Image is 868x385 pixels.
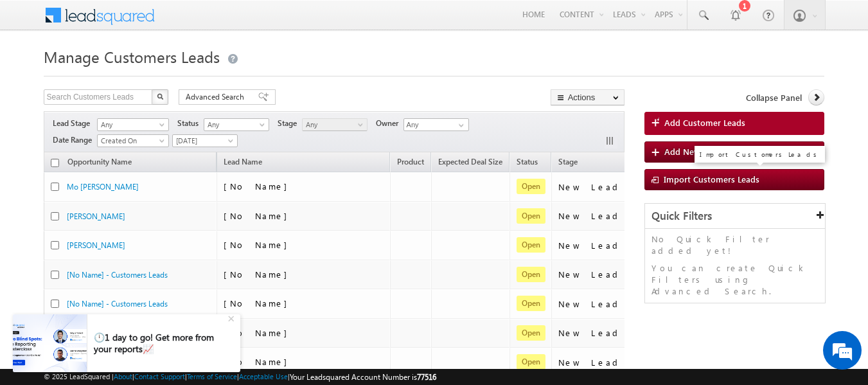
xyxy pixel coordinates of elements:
span: [No Name] [224,298,294,309]
span: Open [517,208,545,224]
span: [No Name] [224,210,294,221]
div: New Lead [558,327,623,339]
div: New Lead [558,269,623,280]
a: Created On [97,134,169,147]
a: About [114,372,132,381]
span: Import Customers Leads [664,174,759,184]
span: Expected Deal Size [438,157,502,166]
div: 🕛1 day to go! Get more from your reports📈 [94,332,226,355]
a: Acceptable Use [239,372,288,381]
div: + [225,310,240,325]
input: Type to Search [403,118,469,131]
a: Stage [552,155,584,172]
span: Any [303,119,364,130]
span: Open [517,179,545,194]
button: Actions [551,89,624,105]
span: Product [397,157,424,166]
span: Owner [376,118,403,129]
span: Created On [98,135,164,147]
div: New Lead [558,181,623,193]
a: Contact Support [134,372,185,381]
span: Any [204,119,265,130]
div: Quick Filters [645,204,826,229]
span: Open [517,354,545,370]
img: pictures [13,314,87,372]
a: Any [204,118,269,131]
a: Mo [PERSON_NAME] [67,182,139,192]
p: Import Customers Leads [700,150,820,159]
a: Status [510,155,544,172]
span: © 2025 LeadSquared | | | | | [44,371,436,383]
span: Stage [278,118,302,129]
span: [No Name] [224,327,294,338]
span: 77516 [417,372,436,382]
span: [DATE] [173,135,234,147]
div: New Lead [558,210,623,222]
img: Search [157,93,163,100]
a: Add Customer Leads [644,112,825,135]
span: Open [517,296,545,311]
a: Terms of Service [187,372,237,381]
span: Date Range [53,134,97,146]
span: Add Customer Leads [664,117,745,129]
a: Any [302,118,368,131]
p: You can create Quick Filters using Advanced Search. [651,262,819,297]
span: Open [517,267,545,282]
span: Add New Lead [664,146,721,157]
span: Manage Customers Leads [44,46,220,67]
span: Lead Stage [53,118,95,129]
a: [No Name] - Customers Leads [67,270,168,280]
span: [No Name] [224,356,294,367]
span: Open [517,237,545,253]
div: New Lead [558,298,623,310]
span: [No Name] [224,181,294,192]
a: [PERSON_NAME] [67,240,125,250]
a: Show All Items [452,119,468,132]
span: Open [517,325,545,341]
a: [PERSON_NAME] [67,211,125,221]
input: Check all records [51,159,59,167]
span: [No Name] [224,269,294,280]
a: Opportunity Name [61,155,138,172]
p: No Quick Filter added yet! [651,233,819,256]
span: Any [98,119,164,130]
span: Lead Name [217,155,269,172]
div: New Lead [558,240,623,251]
a: [No Name] - Customers Leads [67,299,168,309]
span: Your Leadsquared Account Number is [290,372,436,382]
span: Status [177,118,204,129]
a: Expected Deal Size [432,155,509,172]
span: Stage [558,157,578,166]
div: New Lead [558,357,623,368]
span: Collapse Panel [746,92,802,103]
a: Any [97,118,169,131]
span: Opportunity Name [67,157,132,166]
a: [DATE] [172,134,238,147]
span: Advanced Search [186,91,248,103]
span: [No Name] [224,239,294,250]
